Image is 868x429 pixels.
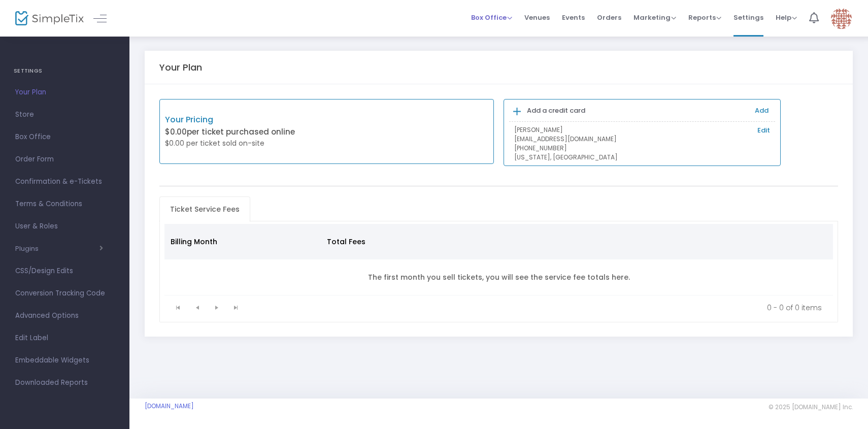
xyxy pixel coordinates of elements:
th: Billing Month [164,224,321,259]
span: Conversion Tracking Code [15,287,114,300]
span: Store [15,108,114,121]
span: Ticket Service Fees [164,201,246,217]
span: User & Roles [15,220,114,233]
span: Advanced Options [15,309,114,322]
span: © 2025 [DOMAIN_NAME] Inc. [769,403,853,411]
span: Downloaded Reports [15,376,114,389]
kendo-pager-info: 0 - 0 of 0 items [253,303,822,313]
span: Events [562,5,585,30]
p: $0.00 per ticket sold on-site [165,138,327,149]
span: Edit Label [15,332,114,345]
span: Reports [688,13,721,22]
span: Marketing [633,13,676,22]
p: [PHONE_NUMBER] [514,144,770,153]
h5: Your Plan [159,62,202,73]
td: The first month you sell tickets, you will see the service fee totals here. [164,259,833,295]
span: Box Office [15,130,114,144]
p: Your Pricing [165,114,327,126]
span: Confirmation & e-Tickets [15,175,114,188]
a: Edit [757,125,770,136]
span: Terms & Conditions [15,197,114,211]
p: [EMAIL_ADDRESS][DOMAIN_NAME] [514,135,770,144]
p: $0.00 per ticket purchased online [165,126,327,138]
span: Venues [524,5,550,30]
b: Add a credit card [527,106,585,115]
th: Total Fees [321,224,463,259]
span: Your Plan [15,86,114,99]
h4: SETTINGS [14,61,116,81]
p: [US_STATE], [GEOGRAPHIC_DATA] [514,153,770,162]
a: Add [755,106,769,115]
span: Order Form [15,153,114,166]
span: Help [776,13,797,22]
span: Embeddable Widgets [15,354,114,367]
div: Data table [164,224,833,295]
span: CSS/Design Edits [15,265,114,278]
span: Box Office [471,13,512,22]
a: [DOMAIN_NAME] [145,402,194,410]
p: [PERSON_NAME] [514,125,770,135]
span: Settings [733,5,763,30]
span: Orders [597,5,621,30]
button: Plugins [15,245,103,253]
